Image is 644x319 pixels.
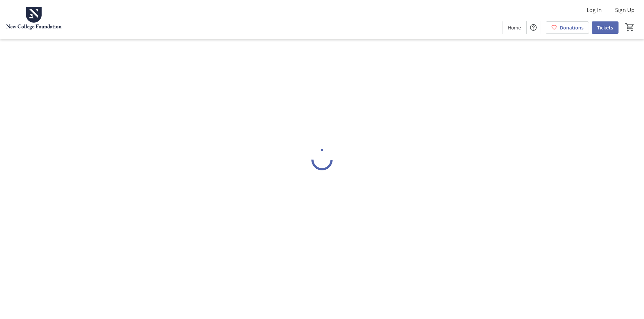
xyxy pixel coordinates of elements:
[502,21,526,34] a: Home
[560,24,584,31] span: Donations
[624,21,636,33] button: Cart
[4,3,64,36] img: New College Foundation's Logo
[615,6,635,14] span: Sign Up
[546,21,589,34] a: Donations
[597,24,613,31] span: Tickets
[587,6,602,14] span: Log In
[610,5,640,15] button: Sign Up
[592,21,619,34] a: Tickets
[527,21,540,34] button: Help
[581,5,607,15] button: Log In
[508,24,521,31] span: Home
